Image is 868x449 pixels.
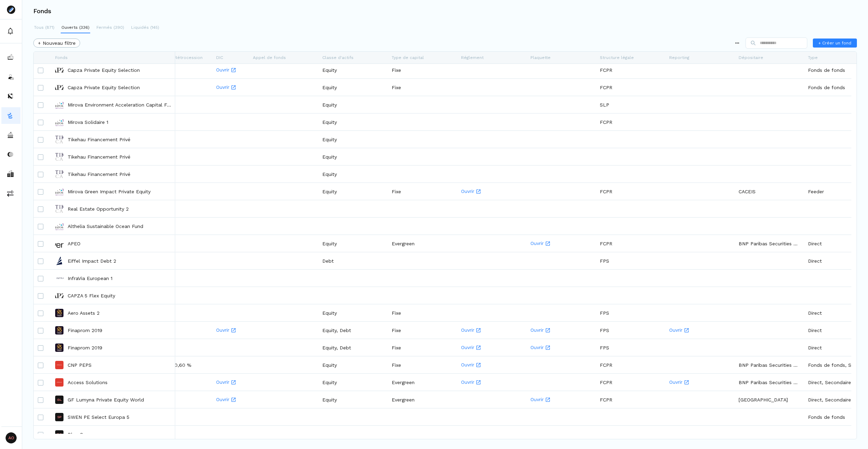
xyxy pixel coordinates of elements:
[388,322,457,339] div: Fixe
[734,374,804,391] div: BNP Paribas Securities Services
[68,257,116,264] p: Eiffel Impact Debt 2
[388,304,457,321] div: Fixe
[68,67,140,74] p: Capza Private Equity Selection
[1,107,20,124] button: funds
[57,415,61,419] p: SP
[1,166,20,182] button: institutionals
[596,183,665,200] div: FCPR
[530,339,592,356] a: Ouvrir
[68,362,92,368] p: CNP PEPS
[55,170,63,178] img: Tikehau Financement Privé
[68,136,130,143] p: Tikehau Financement Privé
[55,305,171,321] a: Aero Assets 2Aero Assets 2
[55,101,63,109] img: Mirova Environment Acceleration Capital Fund
[813,39,857,48] button: + Créer un fond
[55,357,171,373] a: CNP PEPSCNP PEPS
[216,62,245,78] a: Ouvrir
[55,83,63,92] img: Capza Private Equity Selection
[68,431,94,438] p: Blue Ocean
[318,96,388,113] div: Equity
[596,391,665,408] div: FCPR
[68,205,129,212] p: Real Estate Opportunity 2
[6,432,17,443] span: AO
[7,151,14,158] img: companies
[392,55,424,60] span: Type de capital
[530,322,592,338] a: Ouvrir
[68,379,108,386] p: Access Solutions
[96,22,125,33] button: Fermés (390)
[55,166,171,182] a: Tikehau Financement PrivéTikehau Financement Privé
[530,235,592,252] a: Ouvrir
[1,146,20,163] button: companies
[669,322,730,338] a: Ouvrir
[216,322,245,338] a: Ouvrir
[68,292,115,299] p: CAPZA 5 Flex Equity
[596,374,665,391] div: FCPR
[596,96,665,113] div: SLP
[33,22,55,33] button: Tous (871)
[461,55,484,60] span: Réglement
[55,235,171,252] a: APEOAPEO
[1,88,20,104] a: distributors
[216,374,245,390] a: Ouvrir
[318,61,388,78] div: Equity
[55,426,171,442] a: BOBlue Ocean
[61,24,90,31] p: Ouverts (336)
[216,391,245,408] a: Ouvrir
[818,40,851,46] span: + Créer un fond
[318,113,388,130] div: Equity
[68,153,130,160] p: Tikehau Financement Privé
[55,55,68,60] span: Fonds
[596,61,665,78] div: FCPR
[175,55,203,60] span: Rétrocession
[388,391,457,408] div: Evergreen
[461,339,522,356] a: Ouvrir
[600,55,634,60] span: Structure légale
[7,170,14,177] img: institutionals
[1,68,20,85] button: investors
[55,201,171,217] a: Real Estate Opportunity 2Real Estate Opportunity 2
[318,339,388,356] div: Equity, Debt
[253,55,286,60] span: Appel de fonds
[1,185,20,202] button: commissions
[55,270,171,286] a: InfraVia European 1InfraVia European 1
[55,222,63,230] img: Althelia Sustainable Ocean Fund
[55,66,63,74] img: Capza Private Equity Selection
[318,166,388,183] div: Equity
[7,112,14,119] img: funds
[55,183,171,200] a: Mirova Green Impact Private EquityMirova Green Impact Private Equity
[34,24,54,31] p: Tous (871)
[55,287,171,304] a: CAPZA 5 Flex EquityCAPZA 5 Flex Equity
[7,132,14,138] img: asset-managers
[461,322,522,338] a: Ouvrir
[461,357,522,373] a: Ouvrir
[55,322,171,338] a: Finaprom 2019Finaprom 2019
[596,235,665,252] div: FCPR
[68,188,151,195] p: Mirova Green Impact Private Equity
[318,131,388,148] div: Equity
[734,391,804,408] div: [GEOGRAPHIC_DATA]
[669,55,689,60] span: Reporting
[57,433,62,436] p: BO
[388,374,457,391] div: Evergreen
[734,183,804,200] div: CACEIS
[55,291,63,300] img: CAPZA 5 Flex Equity
[596,322,665,339] div: FPS
[388,183,457,200] div: Fixe
[318,252,388,269] div: Debt
[318,391,388,408] div: Equity
[68,310,100,316] p: Aero Assets 2
[55,361,63,369] img: CNP PEPS
[596,304,665,321] div: FPS
[55,118,63,126] img: Mirova Solidaire 1
[388,235,457,252] div: Evergreen
[61,22,90,33] button: Ouverts (336)
[388,339,457,356] div: Fixe
[318,356,388,373] div: Equity
[55,378,63,387] img: Access Solutions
